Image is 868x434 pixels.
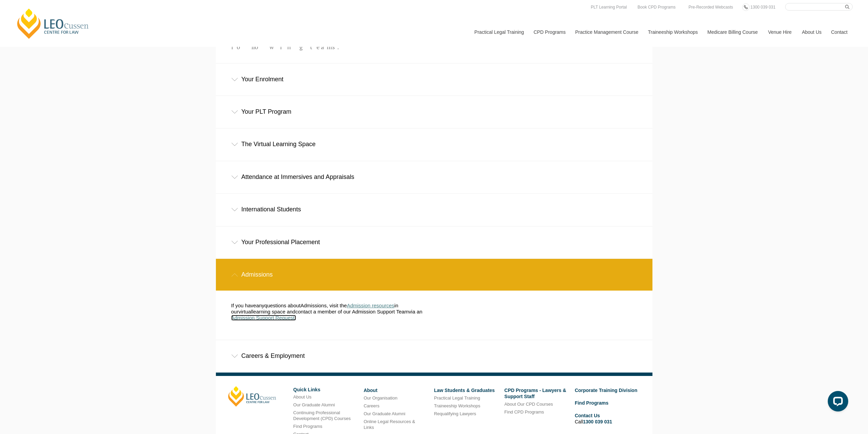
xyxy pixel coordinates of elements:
a: Requalifying Lawyers [434,411,476,416]
a: Pre-Recorded Webcasts [687,3,735,11]
a: Continuing Professional Development (CPD) Courses [293,410,351,421]
a: Find Programs [293,424,322,429]
a: About Us [797,17,826,47]
a: Corporate Training Division [575,388,637,393]
a: About Us [293,394,311,400]
a: Law Students & Graduates [434,388,495,393]
a: Contact Us [575,413,600,418]
div: Careers & Employment [216,340,652,372]
a: CPD Programs [528,17,570,47]
p: To enable us to assist you promptly and effectively, you can direct your queries to the following... [231,17,394,51]
a: Admission resources [347,303,394,308]
a: About Our CPD Courses [504,402,553,407]
a: Our Graduate Alumni [364,411,405,416]
span: virtual [238,309,252,314]
a: Medicare Billing Course [702,17,763,47]
div: Your Professional Placement [216,226,652,258]
span: questions about [264,303,300,308]
li: Call [575,411,640,426]
span: any [256,303,264,308]
div: Your Enrolment [216,64,652,95]
a: Traineeship Workshops [643,17,702,47]
a: Our Organisation [364,395,397,401]
span: n [395,303,398,308]
a: [PERSON_NAME] Centre for Law [15,8,91,40]
a: About [364,388,377,393]
span: learning space and [252,309,295,314]
div: International Students [216,194,652,225]
h6: Quick Links [293,387,358,392]
div: The Virtual Learning Space [216,128,652,160]
span: our [231,309,239,314]
a: Book CPD Programs [636,3,677,11]
iframe: LiveChat chat widget [822,388,851,417]
span: via [409,309,415,314]
a: Traineeship Workshops [434,403,480,408]
a: [PERSON_NAME] [228,386,276,407]
div: Admissions [216,259,652,291]
a: Practical Legal Training [469,17,529,47]
div: Your PLT Program [216,96,652,128]
a: 1300 039 031 [583,419,612,424]
span: an [417,309,423,314]
a: Careers [364,403,379,408]
a: Practice Management Course [570,17,643,47]
span: contact a member of our Admission Support Team [295,309,409,314]
a: CPD Programs - Lawyers & Support Staff [504,388,566,399]
a: Contact [826,17,853,47]
span: i [394,303,395,308]
a: Find Programs [575,400,608,406]
span: 1300 039 031 [750,5,775,10]
a: Online Legal Resources & Links [364,419,415,430]
a: Our Graduate Alumni [293,402,335,407]
a: Admission Support Request. [231,315,296,321]
a: PLT Learning Portal [589,3,629,11]
span: If you have [231,303,256,308]
a: 1300 039 031 [749,3,777,11]
span: Admissions, visit the [300,303,347,308]
div: Attendance at Immersives and Appraisals [216,161,652,193]
a: Practical Legal Training [434,395,480,401]
a: Find CPD Programs [504,409,544,415]
a: Venue Hire [763,17,797,47]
